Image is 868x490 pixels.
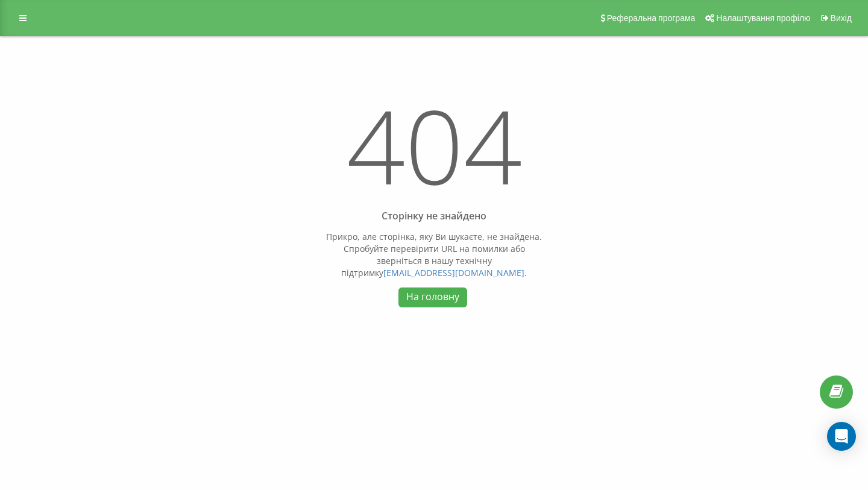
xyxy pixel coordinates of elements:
div: Open Intercom Messenger [827,422,856,451]
h1: 404 [322,79,546,222]
span: Вихід [831,13,852,23]
div: Сторінку не знайдено [322,210,546,222]
a: На головну [398,287,467,307]
span: Налаштування профілю [716,13,810,23]
p: Прикро, але сторінка, яку Ви шукаєте, не знайдена. Спробуйте перевірити URL на помилки або зверні... [322,231,546,279]
span: Реферальна програма [607,13,696,23]
a: [EMAIL_ADDRESS][DOMAIN_NAME] [383,267,524,278]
